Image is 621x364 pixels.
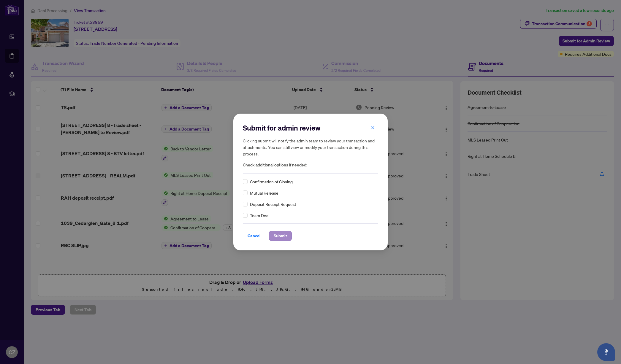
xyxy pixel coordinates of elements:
[243,137,378,157] h5: Clicking submit will notify the admin team to review your transaction and attachments. You can st...
[597,343,615,361] button: Open asap
[243,162,378,169] span: Check additional options if needed:
[250,178,293,185] span: Confirmation of Closing
[269,231,292,241] button: Submit
[243,123,378,133] h2: Submit for admin review
[248,231,261,241] span: Cancel
[274,231,287,241] span: Submit
[371,125,375,130] span: close
[250,190,278,196] span: Mutual Release
[243,231,265,241] button: Cancel
[250,212,269,219] span: Team Deal
[250,201,296,207] span: Deposit Receipt Request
